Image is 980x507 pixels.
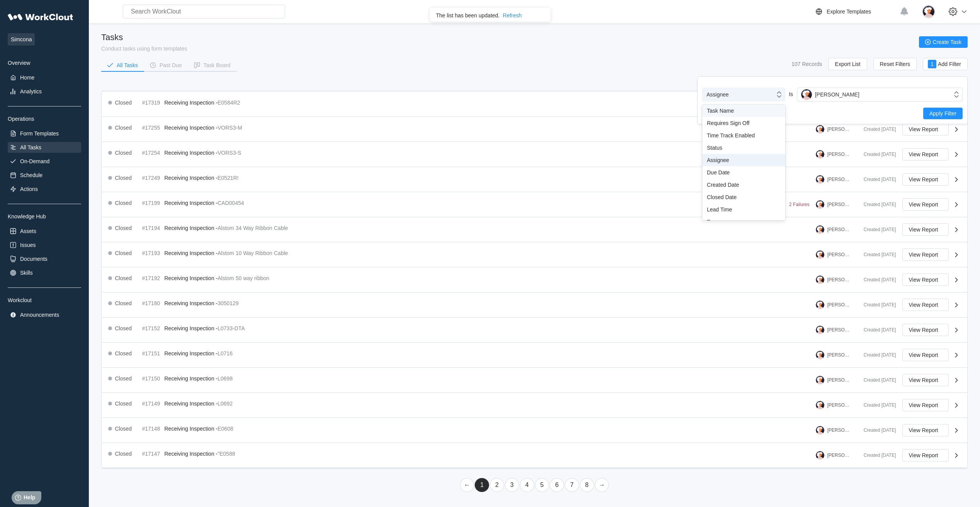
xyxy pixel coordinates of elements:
[902,148,949,161] button: View Report
[8,116,81,122] div: Operations
[707,194,781,200] div: Closed Date
[115,100,132,106] div: Closed
[115,125,132,131] div: Closed
[217,350,233,357] mark: L0716
[20,256,48,262] div: Documents
[902,399,949,411] button: View Report
[101,32,187,42] div: Tasks
[707,132,781,139] div: Time Track Enabled
[580,478,594,492] a: Page 8
[909,327,938,333] span: View Report
[909,152,938,157] span: View Report
[902,449,949,461] button: View Report
[102,117,967,142] a: Closed#17255Receiving Inspection -VORS3-M[PERSON_NAME]Created [DATE]View Report
[707,157,781,163] div: Assignee
[165,325,218,331] span: Receiving Inspection -
[115,401,132,407] div: Closed
[909,453,938,458] span: View Report
[707,206,781,213] div: Lead Time
[115,225,132,231] div: Closed
[165,175,218,181] span: Receiving Inspection -
[922,5,935,18] img: user-4.png
[160,63,182,68] div: Past Due
[520,478,534,492] a: Page 4
[816,326,824,334] img: user-4.png
[858,177,896,182] div: Created [DATE]
[835,61,860,67] span: Export List
[8,253,81,264] a: Documents
[816,175,824,184] img: user-4.png
[902,349,949,361] button: View Report
[165,125,218,131] span: Receiving Inspection -
[923,58,968,70] button: 1Add Filter
[217,401,233,407] mark: L0692
[142,300,161,306] div: #17180
[858,453,896,458] div: Created [DATE]
[20,158,49,164] div: On-Demand
[707,169,781,176] div: Due Date
[142,250,161,256] div: #17193
[909,227,938,232] span: View Report
[217,225,288,231] mark: Alstom 34 Way Ribbon Cable
[436,12,500,19] div: The list has been updated.
[115,325,132,331] div: Closed
[217,200,244,206] mark: CAD00454
[535,478,549,492] a: Page 5
[827,402,851,408] div: [PERSON_NAME]
[858,252,896,257] div: Created [DATE]
[827,202,851,207] div: [PERSON_NAME]
[8,86,81,97] a: Analytics
[923,108,963,119] button: Apply Filter
[543,11,547,17] button: close
[20,74,34,81] div: Home
[929,111,956,116] span: Apply Filter
[827,277,851,282] div: [PERSON_NAME]
[707,108,781,114] div: Task Name
[928,60,936,68] div: 1
[858,227,896,232] div: Created [DATE]
[117,63,138,68] div: All Tasks
[142,275,161,281] div: #17192
[8,156,81,167] a: On-Demand
[115,175,132,181] div: Closed
[20,130,59,137] div: Form Templates
[8,226,81,237] a: Assets
[165,300,218,306] span: Receiving Inspection -
[816,150,824,159] img: user-4.png
[858,277,896,282] div: Created [DATE]
[217,451,235,457] mark: "E0588
[217,275,269,281] mark: Alstom 50 way ribbon
[20,242,36,248] div: Issues
[115,200,132,206] div: Closed
[165,150,218,156] span: Receiving Inspection -
[902,299,949,311] button: View Report
[909,127,938,132] span: View Report
[902,324,949,336] button: View Report
[816,451,824,460] img: user-4.png
[102,318,967,343] a: Closed#17152Receiving Inspection -L0733-DTA[PERSON_NAME]Created [DATE]View Report
[102,92,967,117] a: Closed#17319Receiving Inspection -E0584R2[PERSON_NAME]Created [DATE]View Report
[827,302,851,308] div: [PERSON_NAME]
[20,270,33,276] div: Skills
[8,267,81,278] a: Skills
[217,300,239,306] mark: 3050129
[142,100,161,106] div: #17319
[858,352,896,358] div: Created [DATE]
[816,200,824,209] img: user-4.png
[902,424,949,436] button: View Report
[101,46,187,52] div: Conduct tasks using form templates
[115,426,132,432] div: Closed
[101,59,144,71] button: All Tasks
[902,223,949,236] button: View Report
[102,142,967,167] a: Closed#17254Receiving Inspection -VORS3-S[PERSON_NAME]Created [DATE]View Report
[816,275,824,284] img: user-4.png
[909,277,938,282] span: View Report
[20,228,36,234] div: Assets
[909,302,938,308] span: View Report
[505,478,519,492] a: Page 3
[8,213,81,220] div: Knowledge Hub
[8,60,81,66] div: Overview
[8,142,81,153] a: All Tasks
[102,418,967,443] a: Closed#17148Receiving Inspection -E0608[PERSON_NAME]Created [DATE]View Report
